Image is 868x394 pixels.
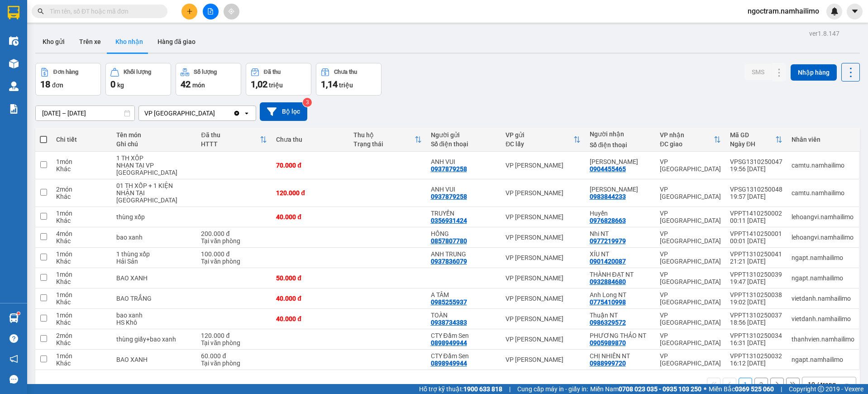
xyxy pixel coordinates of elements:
div: bao xanh [116,234,192,241]
div: VP [PERSON_NAME] [506,213,580,221]
div: VPPT1310250037 [730,312,782,319]
div: VP [GEOGRAPHIC_DATA] [660,352,721,367]
div: Chưa thu [276,136,344,143]
button: plus [181,4,197,19]
div: 0986329572 [590,319,626,326]
div: 70.000 đ [276,162,344,169]
div: ĐC giao [660,140,714,148]
span: message [10,375,18,384]
span: question-circle [10,334,18,343]
span: ⚪️ [704,387,706,391]
div: Khác [56,217,107,224]
button: Số lượng42món [176,63,241,96]
div: HỒNG [431,230,497,237]
div: VP [PERSON_NAME] [506,234,580,241]
div: VP [GEOGRAPHIC_DATA] [660,312,721,326]
div: 0904455465 [590,165,626,173]
div: 0932884680 [590,278,626,285]
div: 0985255937 [431,298,467,306]
div: TRUYỀN [431,210,497,217]
div: 01 TH XỐP + 1 KIỆN [116,182,192,189]
span: 42 [181,79,191,90]
img: solution-icon [9,104,19,114]
span: Miền Bắc [709,384,774,394]
button: Khối lượng0kg [105,63,171,96]
button: 2 [754,378,768,391]
span: aim [228,8,234,14]
span: Miền Nam [590,384,701,394]
span: 1,02 [251,79,267,90]
span: đơn [52,82,63,89]
button: Kho nhận [108,31,150,53]
span: 0 [110,79,115,90]
div: lehoangvi.namhailimo [792,213,854,221]
div: 0898949944 [431,360,467,367]
img: logo-vxr [8,6,19,19]
div: Khác [56,237,107,245]
div: 0775410998 [590,298,626,306]
strong: 1900 633 818 [463,385,502,393]
span: | [781,384,782,394]
div: 00:01 [DATE] [730,237,782,245]
img: warehouse-icon [9,36,19,46]
div: 120.000 đ [201,332,267,339]
div: CHỊ NHIÊN NT [590,352,651,360]
div: bao xanh [116,312,192,319]
div: 0977219979 [590,237,626,245]
div: VP [GEOGRAPHIC_DATA] [660,271,721,285]
div: Quỳnh Uyển [590,186,651,193]
div: VPPT1310250032 [730,352,782,360]
button: 1 [739,378,752,391]
div: vietdanh.namhailimo [792,295,854,302]
div: Tên món [116,131,192,139]
button: Đơn hàng18đơn [35,63,101,96]
div: BAO TRẮNG [116,295,192,302]
div: lehoangvi.namhailimo [792,234,854,241]
div: ĐC lấy [506,140,573,148]
div: 1 món [56,271,107,278]
span: kg [117,82,124,89]
div: Số điện thoại [431,140,497,148]
div: 19:57 [DATE] [730,193,782,200]
th: Toggle SortBy [725,128,787,152]
div: 0937879258 [431,193,467,200]
div: THÀNH ĐẠT NT [590,271,651,278]
img: warehouse-icon [9,59,19,68]
div: 1 món [56,210,107,217]
div: VP [GEOGRAPHIC_DATA] [660,230,721,245]
div: Nhi NT [590,230,651,237]
div: CTY Đầm Sen [431,332,497,339]
div: Khác [56,165,107,173]
sup: 1 [17,312,20,315]
input: Tìm tên, số ĐT hoặc mã đơn [50,6,157,16]
div: Khác [56,258,107,265]
div: Thuận NT [590,312,651,319]
div: 16:12 [DATE] [730,360,782,367]
div: Đã thu [201,131,260,139]
div: VPSG1310250048 [730,186,782,193]
div: Trạng thái [353,140,415,148]
div: Hải Sản [116,258,192,265]
div: CTY Đầm Sen [431,352,497,360]
strong: 0369 525 060 [735,385,774,393]
div: 0976828663 [590,217,626,224]
div: 200.000 đ [201,230,267,237]
button: caret-down [847,4,863,19]
div: Tại văn phòng [201,360,267,367]
div: 0937879258 [431,165,467,173]
div: VPPT1310250034 [730,332,782,339]
span: triệu [339,82,353,89]
div: 0905989870 [590,339,626,346]
span: | [509,384,510,394]
div: Số lượng [194,69,217,75]
div: Tại văn phòng [201,339,267,346]
div: BAO XANH [116,274,192,282]
div: 1 món [56,291,107,298]
span: Hỗ trợ kỹ thuật: [419,384,502,394]
div: VP [PERSON_NAME] [506,315,580,322]
div: VPPT1310250039 [730,271,782,278]
span: triệu [269,82,283,89]
div: 0937836079 [431,258,467,265]
span: copyright [818,386,824,392]
div: 40.000 đ [276,315,344,322]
